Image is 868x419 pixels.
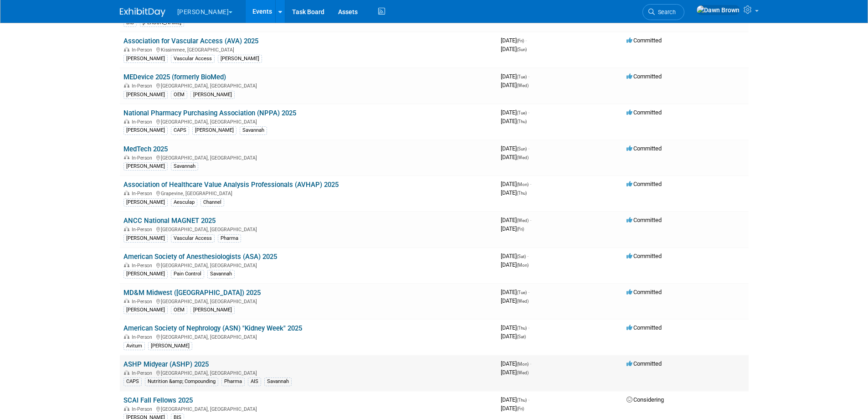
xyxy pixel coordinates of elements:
div: [GEOGRAPHIC_DATA], [GEOGRAPHIC_DATA] [123,333,493,340]
div: [PERSON_NAME] [123,162,168,171]
span: [DATE] [501,46,527,52]
span: (Tue) [517,74,527,79]
span: In-Person [132,83,155,89]
div: Grapevine, [GEOGRAPHIC_DATA] [123,189,493,197]
span: - [530,181,531,187]
div: OEM [171,91,187,99]
div: Vascular Access [171,55,215,63]
div: [GEOGRAPHIC_DATA], [GEOGRAPHIC_DATA] [123,154,493,161]
span: Considering [627,396,664,403]
span: In-Person [132,227,155,233]
a: National Pharmacy Purchasing Association (NPPA) 2025 [123,109,296,117]
span: (Sat) [517,334,526,339]
div: [GEOGRAPHIC_DATA], [GEOGRAPHIC_DATA] [123,82,493,89]
div: AIS [248,378,261,386]
div: Savannah [171,162,198,171]
span: Committed [627,109,662,116]
span: (Mon) [517,263,529,268]
span: In-Person [132,119,155,125]
span: (Wed) [517,83,529,88]
div: [PERSON_NAME] [123,55,168,63]
div: [PERSON_NAME] [218,55,262,63]
span: - [530,360,531,367]
div: CAPS [123,378,142,386]
span: (Tue) [517,110,527,115]
div: [PERSON_NAME] [148,342,192,350]
span: (Thu) [517,398,527,403]
span: (Thu) [517,119,527,124]
span: [DATE] [501,154,529,160]
span: Committed [627,324,662,331]
span: [DATE] [501,333,526,340]
span: Committed [627,289,662,295]
a: American Society of Nephrology (ASN) "Kidney Week" 2025 [123,324,302,332]
img: In-Person Event [124,227,129,231]
span: (Fri) [517,406,524,411]
span: - [528,396,529,403]
span: [DATE] [501,73,529,80]
span: - [528,324,529,331]
span: [DATE] [501,261,529,268]
div: [PERSON_NAME] [123,126,168,134]
span: Committed [627,181,662,187]
span: In-Person [132,406,155,412]
img: In-Person Event [124,47,129,52]
div: [PERSON_NAME] [190,91,235,99]
span: (Wed) [517,299,529,304]
span: [DATE] [501,253,529,259]
span: [DATE] [501,405,524,412]
div: Pharma [218,234,241,243]
span: Committed [627,360,662,367]
div: CAPS [171,126,189,134]
span: [DATE] [501,289,529,295]
span: Committed [627,37,662,44]
span: [DATE] [501,109,529,116]
span: Committed [627,145,662,152]
span: In-Person [132,334,155,340]
span: [DATE] [501,82,529,88]
span: In-Person [132,155,155,161]
div: [PERSON_NAME] [192,126,236,134]
div: Channel [200,198,224,207]
span: [DATE] [501,360,531,367]
img: In-Person Event [124,263,129,267]
span: In-Person [132,263,155,269]
span: Search [655,9,676,16]
div: [GEOGRAPHIC_DATA], [GEOGRAPHIC_DATA] [123,297,493,305]
span: - [527,253,529,259]
div: [GEOGRAPHIC_DATA], [GEOGRAPHIC_DATA] [123,405,493,412]
span: (Sun) [517,146,527,151]
img: In-Person Event [124,119,129,124]
span: - [525,37,527,44]
div: [PERSON_NAME] [190,306,235,314]
span: (Wed) [517,218,529,223]
span: In-Person [132,47,155,53]
div: [GEOGRAPHIC_DATA], [GEOGRAPHIC_DATA] [123,118,493,125]
span: (Fri) [517,38,524,43]
div: [GEOGRAPHIC_DATA], [GEOGRAPHIC_DATA] [123,261,493,269]
div: [PERSON_NAME] [123,270,168,278]
span: - [528,109,529,116]
span: [DATE] [501,396,529,403]
div: Savannah [264,378,292,386]
span: (Sun) [517,47,527,52]
a: MedTech 2025 [123,145,168,153]
span: Committed [627,73,662,80]
div: [PERSON_NAME] [123,91,168,99]
span: - [528,145,529,152]
div: Aesculap [171,198,197,207]
span: - [528,289,529,295]
span: In-Person [132,370,155,376]
span: Committed [627,217,662,223]
span: [DATE] [501,369,529,376]
span: [DATE] [501,145,529,152]
span: Committed [627,253,662,259]
div: Avitum [123,342,145,350]
img: In-Person Event [124,334,129,339]
span: (Mon) [517,182,529,187]
a: Association of Healthcare Value Analysis Professionals (AVHAP) 2025 [123,181,339,189]
span: [DATE] [501,37,527,44]
span: (Fri) [517,227,524,232]
a: ANCC National MAGNET 2025 [123,217,216,225]
span: [DATE] [501,324,529,331]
